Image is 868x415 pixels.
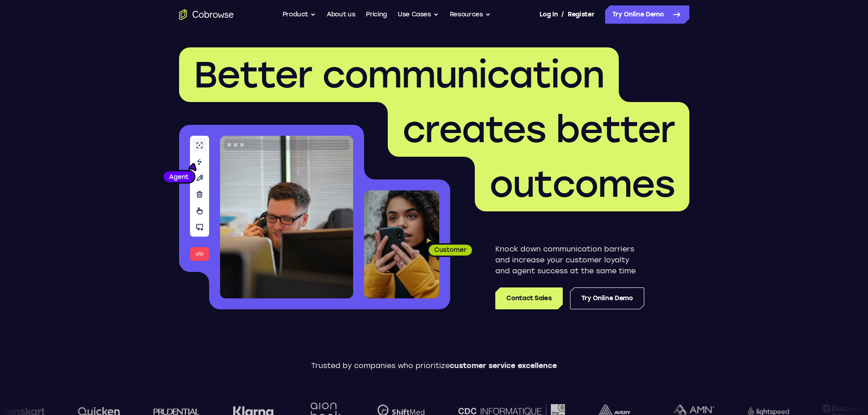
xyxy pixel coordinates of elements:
a: Register [568,5,594,24]
button: Resources [450,5,491,24]
p: Knock down communication barriers and increase your customer loyalty and agent success at the sam... [495,244,644,277]
img: prudential [154,408,200,415]
img: A customer support agent talking on the phone [220,136,353,298]
span: Better communication [194,53,604,97]
span: customer service excellence [450,361,557,370]
a: Try Online Demo [570,287,644,309]
a: Go to the home page [179,9,234,20]
a: Contact Sales [495,287,562,309]
img: A customer holding their phone [364,190,439,298]
span: / [561,9,564,20]
a: Pricing [366,5,387,24]
span: outcomes [489,162,675,206]
span: creates better [402,108,675,151]
a: Try Online Demo [605,5,689,24]
a: Log In [539,5,558,24]
button: Use Cases [398,5,439,24]
a: About us [327,5,355,24]
button: Product [282,5,316,24]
